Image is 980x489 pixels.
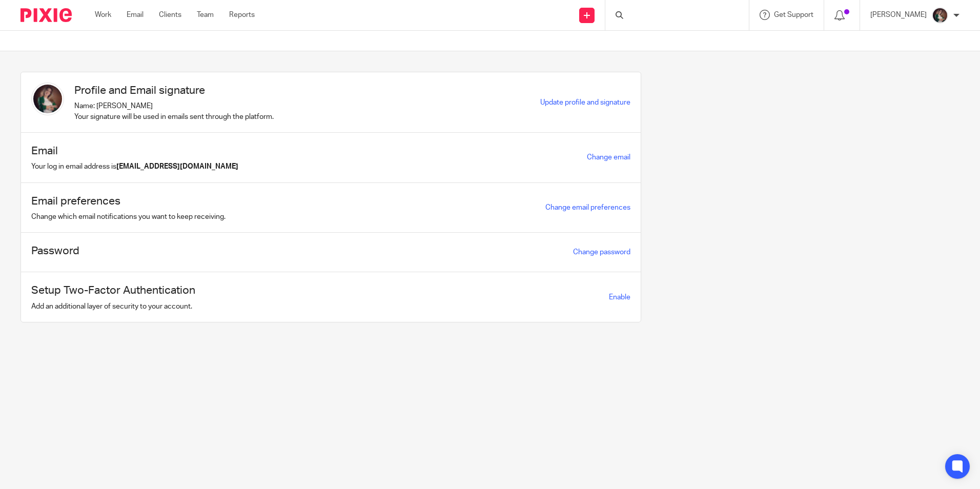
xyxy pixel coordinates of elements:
h1: Email [31,143,238,159]
img: Pixie [21,8,72,22]
a: Clients [159,10,181,20]
img: Profile%20picture%20JUS.JPG [31,83,64,115]
a: Email [127,10,144,20]
p: Name: [PERSON_NAME] Your signature will be used in emails sent through the platform. [74,101,274,122]
span: Enable [609,294,630,301]
a: Change email [587,154,630,161]
b: [EMAIL_ADDRESS][DOMAIN_NAME] [116,163,238,170]
a: Reports [229,10,255,20]
p: Change which email notifications you want to keep receiving. [31,212,226,222]
p: Your log in email address is [31,161,238,172]
a: Work [95,10,111,20]
h1: Email preferences [31,193,226,209]
a: Update profile and signature [540,99,630,106]
span: Get Support [774,11,813,18]
a: Team [197,10,214,20]
p: Add an additional layer of security to your account. [31,301,195,312]
h1: Setup Two-Factor Authentication [31,282,195,298]
a: Change password [573,249,630,256]
h1: Password [31,243,79,259]
p: [PERSON_NAME] [870,10,927,20]
img: Profile%20picture%20JUS.JPG [932,7,948,24]
a: Change email preferences [545,204,630,211]
h1: Profile and Email signature [74,83,274,98]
